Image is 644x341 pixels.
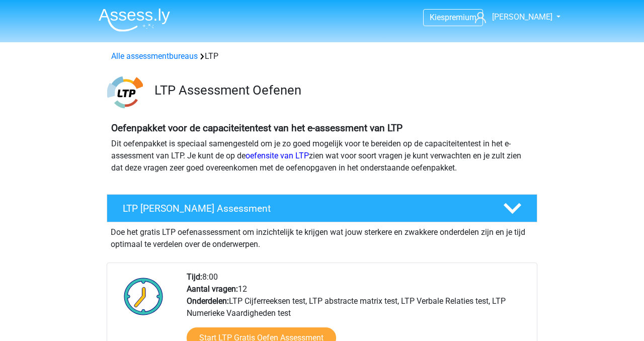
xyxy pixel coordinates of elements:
img: ltp.png [107,74,143,110]
b: Tijd: [187,272,202,282]
img: Klok [118,271,169,321]
b: Onderdelen: [187,296,229,306]
div: Doe het gratis LTP oefenassessment om inzichtelijk te krijgen wat jouw sterkere en zwakkere onder... [107,222,537,250]
a: Alle assessmentbureaus [111,51,198,61]
h4: LTP [PERSON_NAME] Assessment [123,203,487,214]
b: Oefenpakket voor de capaciteitentest van het e-assessment van LTP [111,122,403,134]
a: oefensite van LTP [246,151,309,160]
h3: LTP Assessment Oefenen [154,82,529,98]
a: Kiespremium [424,11,482,24]
span: Kies [430,13,445,22]
a: LTP [PERSON_NAME] Assessment [103,194,541,222]
span: premium [445,13,476,22]
a: [PERSON_NAME] [471,11,553,23]
p: Dit oefenpakket is speciaal samengesteld om je zo goed mogelijk voor te bereiden op de capaciteit... [111,138,533,174]
div: LTP [107,50,537,62]
b: Aantal vragen: [187,284,238,294]
span: [PERSON_NAME] [492,12,552,22]
img: Assessly [99,8,170,32]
